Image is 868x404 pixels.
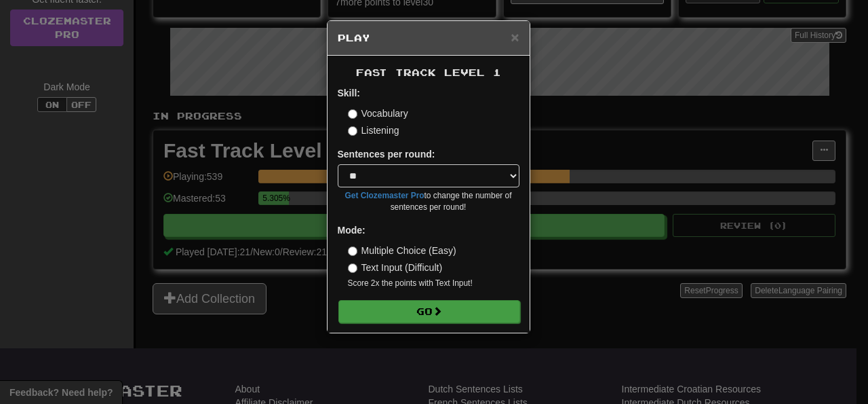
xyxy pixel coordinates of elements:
[348,124,399,137] label: Listening
[511,30,519,44] button: Close
[348,109,357,119] input: Vocabulary
[348,126,357,136] input: Listening
[338,88,360,98] strong: Skill:
[338,147,435,161] label: Sentences per round:
[348,246,357,256] input: Multiple Choice (Easy)
[338,31,519,45] h5: Play
[338,225,366,236] strong: Mode:
[348,107,408,120] label: Vocabulary
[348,261,443,274] label: Text Input (Difficult)
[511,29,519,45] span: ×
[338,190,519,213] small: to change the number of sentences per round!
[348,263,357,273] input: Text Input (Difficult)
[345,191,425,200] a: Get Clozemaster Pro
[348,278,519,289] small: Score 2x the points with Text Input !
[348,244,456,257] label: Multiple Choice (Easy)
[356,67,501,78] span: Fast Track Level 1
[338,300,520,323] button: Go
